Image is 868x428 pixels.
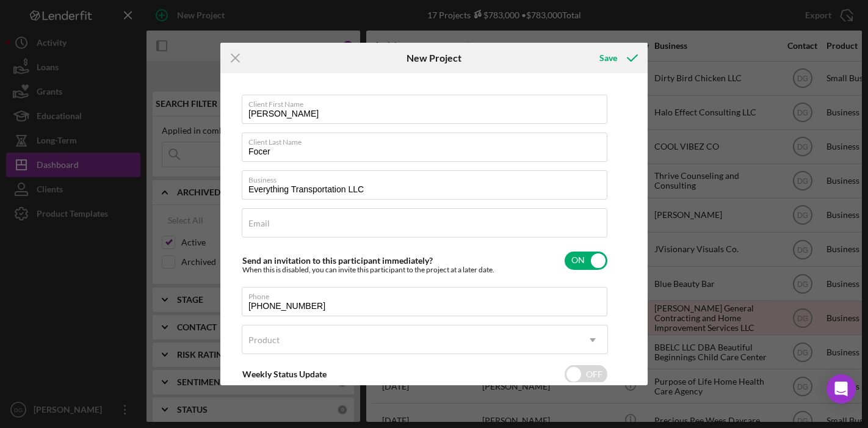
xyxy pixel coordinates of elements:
label: Business [248,171,607,184]
div: Open Intercom Messenger [826,374,856,404]
label: Send an invitation to this participant immediately? [242,255,433,266]
label: Client First Name [248,95,607,109]
button: Save [587,46,648,70]
label: Weekly Status Update [242,369,327,379]
label: Phone [248,288,607,301]
h6: New Project [407,53,461,63]
div: Product [248,335,280,345]
label: Client Last Name [248,133,607,147]
label: Email [248,219,270,228]
div: When this is disabled, you can invite this participant to the project at a later date. [242,266,494,274]
div: Save [599,46,617,70]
